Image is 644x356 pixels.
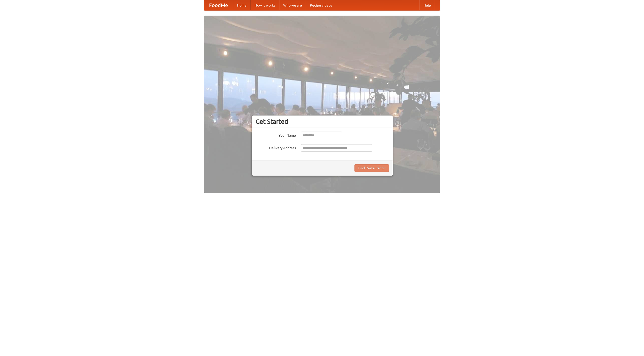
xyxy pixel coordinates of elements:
button: Find Restaurants! [354,164,389,172]
label: Delivery Address [256,144,296,150]
a: Home [233,0,251,10]
a: Who we are [279,0,306,10]
a: How it works [251,0,279,10]
a: FoodMe [204,0,233,10]
label: Your Name [256,132,296,138]
h3: Get Started [256,118,389,125]
a: Recipe videos [306,0,336,10]
a: Help [419,0,435,10]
